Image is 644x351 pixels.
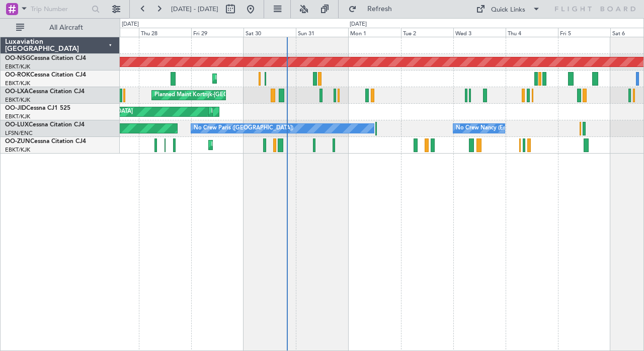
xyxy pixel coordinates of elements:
[5,146,30,154] a: EBKT/KJK
[211,137,329,153] div: Planned Maint Kortrijk-[GEOGRAPHIC_DATA]
[344,1,404,17] button: Refresh
[506,28,558,37] div: Thu 4
[558,28,610,37] div: Fri 5
[31,2,89,17] input: Trip Number
[5,122,29,128] span: OO-LUX
[5,122,85,128] a: OO-LUXCessna Citation CJ4
[5,89,85,95] a: OO-LXACessna Citation CJ4
[5,80,30,87] a: EBKT/KJK
[471,1,545,17] button: Quick Links
[5,113,30,120] a: EBKT/KJK
[5,63,30,71] a: EBKT/KJK
[215,71,333,86] div: Planned Maint Kortrijk-[GEOGRAPHIC_DATA]
[211,104,329,119] div: Planned Maint Kortrijk-[GEOGRAPHIC_DATA]
[350,20,367,29] div: [DATE]
[296,28,348,37] div: Sun 31
[154,88,272,103] div: Planned Maint Kortrijk-[GEOGRAPHIC_DATA]
[5,138,86,145] a: OO-ZUNCessna Citation CJ4
[359,6,401,13] span: Refresh
[5,105,70,111] a: OO-JIDCessna CJ1 525
[5,105,26,111] span: OO-JID
[5,72,86,78] a: OO-ROKCessna Citation CJ4
[456,121,516,136] div: No Crew Nancy (Essey)
[5,96,30,104] a: EBKT/KJK
[5,138,30,145] span: OO-ZUN
[453,28,506,37] div: Wed 3
[5,55,86,61] a: OO-NSGCessna Citation CJ4
[11,20,109,36] button: All Aircraft
[5,72,30,78] span: OO-ROK
[401,28,453,37] div: Tue 2
[191,28,244,37] div: Fri 29
[5,55,30,61] span: OO-NSG
[244,28,296,37] div: Sat 30
[491,5,525,15] div: Quick Links
[5,129,33,137] a: LFSN/ENC
[5,89,29,95] span: OO-LXA
[194,121,293,136] div: No Crew Paris ([GEOGRAPHIC_DATA])
[348,28,400,37] div: Mon 1
[122,20,139,29] div: [DATE]
[139,28,191,37] div: Thu 28
[26,24,106,31] span: All Aircraft
[171,5,218,14] span: [DATE] - [DATE]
